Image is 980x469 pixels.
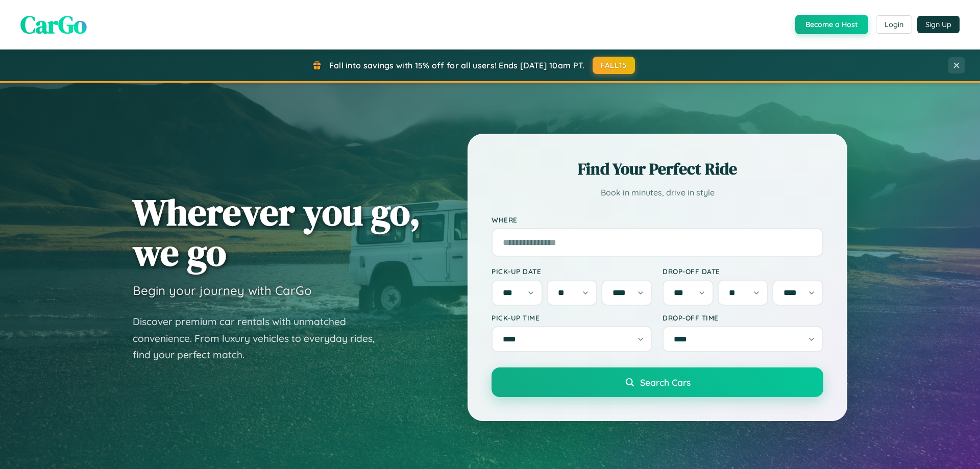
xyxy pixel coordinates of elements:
h2: Find Your Perfect Ride [492,158,823,180]
label: Drop-off Date [663,267,823,276]
h3: Begin your journey with CarGo [133,283,312,298]
span: CarGo [20,8,87,41]
label: Where [492,215,823,224]
button: FALL15 [593,57,635,74]
h1: Wherever you go, we go [133,192,421,273]
button: Sign Up [917,16,960,33]
label: Pick-up Time [492,313,652,322]
span: Search Cars [640,377,691,388]
button: Become a Host [795,15,868,34]
label: Pick-up Date [492,267,652,276]
label: Drop-off Time [663,313,823,322]
p: Discover premium car rentals with unmatched convenience. From luxury vehicles to everyday rides, ... [133,313,388,363]
p: Book in minutes, drive in style [492,185,823,200]
button: Login [876,15,912,34]
button: Search Cars [492,367,823,397]
span: Fall into savings with 15% off for all users! Ends [DATE] 10am PT. [329,60,585,70]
